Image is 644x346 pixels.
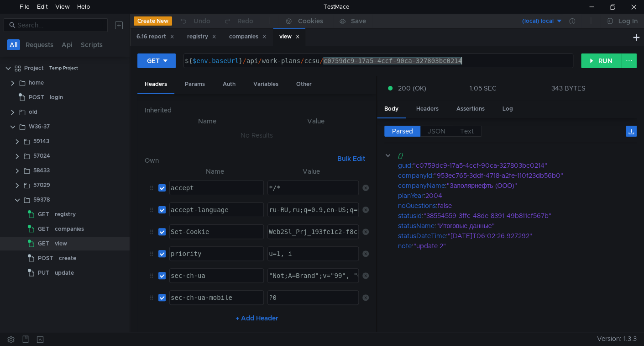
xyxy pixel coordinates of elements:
[145,155,334,166] h6: Own
[33,193,50,207] div: 59378
[398,231,446,241] div: statusDateTime
[152,116,262,127] th: Name
[38,251,53,265] span: POST
[398,201,436,211] div: noQuestions
[398,191,637,201] div: :
[397,150,624,160] div: {}
[17,20,102,30] input: Search...
[217,14,260,28] button: Redo
[470,84,497,92] div: 1.05 SEC
[351,18,366,24] div: Save
[78,39,105,50] button: Scripts
[398,83,426,93] span: 200 (OK)
[398,231,637,241] div: :
[38,266,49,280] span: PUT
[215,76,243,93] div: Auth
[551,84,586,92] div: 343 BYTES
[398,201,637,211] div: :
[392,127,413,135] span: Parsed
[38,222,49,236] span: GET
[29,90,44,104] span: POST
[449,101,492,117] div: Assertions
[241,131,273,139] nz-embed-empty: No Results
[289,76,319,93] div: Other
[50,90,63,104] div: login
[29,105,37,119] div: old
[145,105,369,116] h6: Inherited
[495,101,520,117] div: Log
[424,211,625,221] div: "38554559-3ffc-48de-8391-49b811cf567b"
[398,160,411,170] div: guid
[33,164,50,177] div: 58433
[38,208,49,221] span: GET
[232,313,282,324] button: + Add Header
[298,16,323,27] div: Cookies
[264,166,359,177] th: Value
[246,76,286,93] div: Variables
[618,16,638,27] div: Log In
[398,211,422,221] div: statusId
[398,241,412,251] div: note
[434,170,626,181] div: "953ec765-3ddf-4718-a2fe-110f23db56b0"
[55,222,84,236] div: companies
[398,160,637,170] div: :
[597,332,637,346] span: Version: 1.3.3
[438,201,626,211] div: false
[187,32,216,42] div: registry
[55,237,67,250] div: view
[413,160,624,170] div: "c0759dc9-17a5-4ccf-90ca-327803bc0214"
[398,181,637,191] div: :
[237,16,253,27] div: Redo
[23,39,56,50] button: Requests
[229,32,267,42] div: companies
[499,14,563,28] button: (local) local
[398,191,424,201] div: planYear
[136,32,174,42] div: 6.16 report
[398,170,432,181] div: companyId
[55,208,76,221] div: registry
[377,101,406,118] div: Body
[178,76,212,93] div: Params
[398,241,637,251] div: :
[38,237,49,250] span: GET
[414,241,624,251] div: "update 2"
[33,134,49,148] div: 59143
[55,266,74,280] div: update
[522,17,554,26] div: (local) local
[436,221,626,231] div: "Итоговые данные"
[460,127,474,135] span: Text
[166,166,264,177] th: Name
[262,116,369,127] th: Value
[33,149,50,163] div: 57024
[398,211,637,221] div: :
[24,61,44,75] div: Project
[7,39,20,50] button: All
[279,32,300,42] div: view
[398,221,637,231] div: :
[29,120,50,133] div: W36-37
[147,56,160,66] div: GET
[447,181,626,191] div: "Заполярнефть (ООО)"
[581,53,622,68] button: RUN
[194,16,210,27] div: Undo
[59,39,75,50] button: Api
[409,101,446,117] div: Headers
[334,153,369,164] button: Bulk Edit
[398,221,435,231] div: statusName
[172,14,217,28] button: Undo
[33,178,50,192] div: 57029
[137,53,176,68] button: GET
[49,61,78,75] div: Temp Project
[428,127,445,135] span: JSON
[29,76,44,90] div: home
[59,251,76,265] div: create
[134,16,172,26] button: Create New
[398,170,637,181] div: :
[448,231,627,241] div: "[DATE]T06:02:26.927292"
[425,191,625,201] div: 2004
[398,181,445,191] div: companyName
[137,76,174,94] div: Headers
